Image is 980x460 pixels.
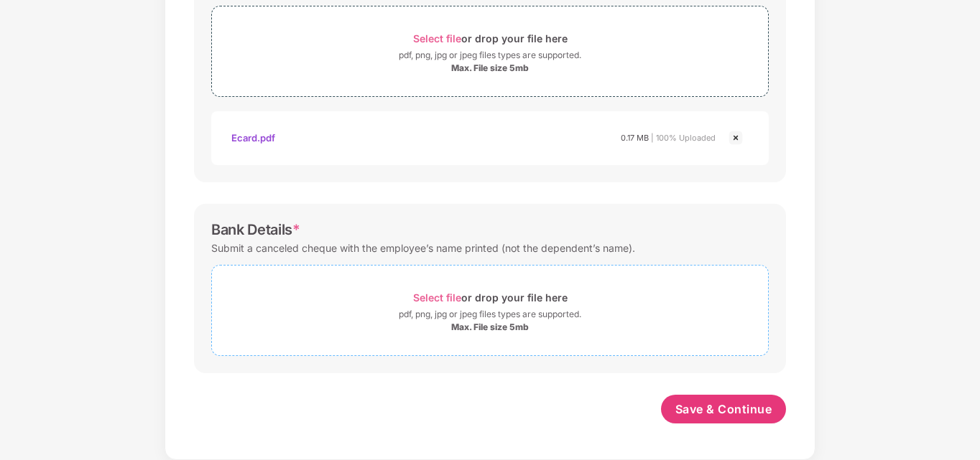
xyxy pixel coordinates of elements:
[413,288,568,307] div: or drop your file here
[212,17,768,85] span: Select fileor drop your file herepdf, png, jpg or jpeg files types are supported.Max. File size 5mb
[675,401,772,417] span: Save & Continue
[231,126,275,150] div: Ecard.pdf
[413,29,568,48] div: or drop your file here
[451,62,529,74] div: Max. File size 5mb
[212,276,768,344] span: Select fileor drop your file herepdf, png, jpg or jpeg files types are supported.Max. File size 5mb
[399,307,581,321] div: pdf, png, jpg or jpeg files types are supported.
[399,48,581,62] div: pdf, png, jpg or jpeg files types are supported.
[651,133,716,143] span: | 100% Uploaded
[211,238,635,258] div: Submit a canceled cheque with the employee’s name printed (not the dependent’s name).
[661,395,787,423] button: Save & Continue
[211,221,300,238] div: Bank Details
[413,32,461,44] span: Select file
[621,133,649,143] span: 0.17 MB
[451,321,529,333] div: Max. File size 5mb
[727,129,744,146] img: svg+xml;base64,PHN2ZyBpZD0iQ3Jvc3MtMjR4MjQiIHhtbG5zPSJodHRwOi8vd3d3LnczLm9yZy8yMDAwL3N2ZyIgd2lkdG...
[413,291,461,304] span: Select file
